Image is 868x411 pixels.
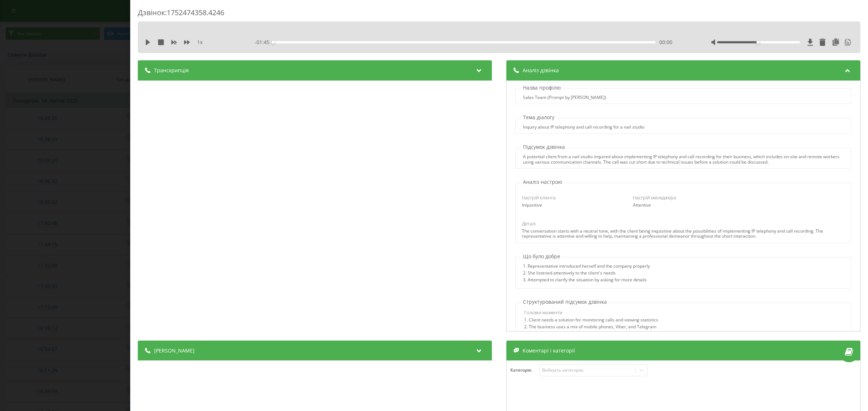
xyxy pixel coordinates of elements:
[524,317,844,324] div: 1. Client needs a solution for monitoring calls and viewing statistics
[138,8,860,22] div: Дзвінок : 1752474358.4246
[523,67,559,74] span: Аналіз дзвінка
[154,347,195,354] span: [PERSON_NAME]
[255,39,273,46] span: - 01:45
[272,41,275,44] div: Accessibility label
[521,298,609,306] p: Структурований підсумок дзвінка
[633,203,734,208] div: Attentive
[522,203,623,208] div: Inquisitive
[522,194,556,201] span: Настрій клієнта
[523,95,606,100] div: Sales Team (Prompt by [PERSON_NAME])
[522,220,536,227] span: Деталі
[521,178,564,186] p: Аналіз настрою
[197,39,203,46] span: 1 x
[523,125,644,130] div: Inquiry about IP telephony and call recording for a nail studio
[757,41,759,44] div: Accessibility label
[659,39,672,46] span: 00:00
[523,277,650,284] div: 3. Attempted to clarify the situation by asking for more details
[523,271,650,277] div: 2. She listened attentively to the client's needs
[542,367,633,373] div: Виберіть категорію
[633,194,676,201] span: Настрій менеджера
[521,143,567,151] p: Підсумок дзвінка
[521,114,556,121] p: Тема діалогу
[523,264,650,271] div: 1. Representative introduced herself and the company properly
[510,368,539,373] h4: Категорія :
[154,67,189,74] span: Транскрипція
[523,154,843,165] div: A potential client from a nail studio inquired about implementing IP telephony and call recording...
[522,229,844,239] div: The conversation starts with a neutral tone, with the client being inquisitive about the possibil...
[523,347,575,354] span: Коментарі і категорії
[524,309,562,316] span: Головні моменти
[524,324,844,331] div: 2. The business uses a mix of mobile phones, Viber, and Telegram
[521,253,562,260] p: Що було добре
[521,84,563,91] p: Назва профілю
